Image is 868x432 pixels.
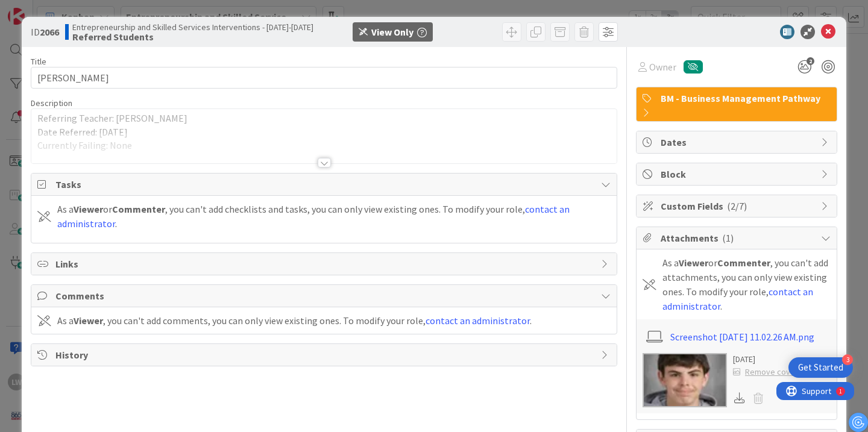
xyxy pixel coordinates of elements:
div: 1 [63,5,66,14]
span: Custom Fields [661,199,815,213]
div: As a or , you can't add checklists and tasks, you can only view existing ones. To modify your rol... [57,202,611,231]
input: type card name here... [31,67,617,89]
div: Download [733,390,746,406]
span: Dates [661,135,815,149]
div: Remove cover [733,366,798,378]
div: Get Started [798,362,843,374]
b: Commenter [112,203,165,215]
span: Comments [55,289,595,303]
p: Date Referred: [DATE] [37,125,611,139]
span: Support [25,2,55,16]
span: Attachments [661,231,815,245]
div: View Only [371,25,414,39]
span: History [55,348,595,362]
span: BM - Business Management Pathway [661,91,831,105]
div: Open Get Started checklist, remaining modules: 3 [788,357,853,378]
span: 2 [807,57,814,65]
span: ( 2/7 ) [727,200,747,212]
span: Owner [649,60,676,74]
b: 2066 [40,26,59,38]
b: Referred Students [72,32,313,42]
a: Screenshot [DATE] 11.02.26 AM.png [670,330,814,344]
span: Block [661,167,815,181]
b: Viewer [74,315,103,327]
span: ( 1 ) [722,232,734,244]
label: Title [31,56,46,67]
div: [DATE] [733,353,798,366]
span: Tasks [55,177,595,192]
a: contact an administrator [426,315,530,327]
div: 3 [842,354,853,365]
span: Description [31,98,72,108]
span: Entrepreneurship and Skilled Services Interventions - [DATE]-[DATE] [72,22,313,32]
b: Viewer [679,257,708,269]
b: Commenter [717,257,770,269]
span: ID [31,25,59,39]
div: As a or , you can't add attachments, you can only view existing ones. To modify your role, . [662,255,831,313]
b: Viewer [74,203,103,215]
span: Links [55,257,595,271]
p: Referring Teacher: [PERSON_NAME] [37,111,611,125]
div: As a , you can't add comments, you can only view existing ones. To modify your role, . [57,313,532,328]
